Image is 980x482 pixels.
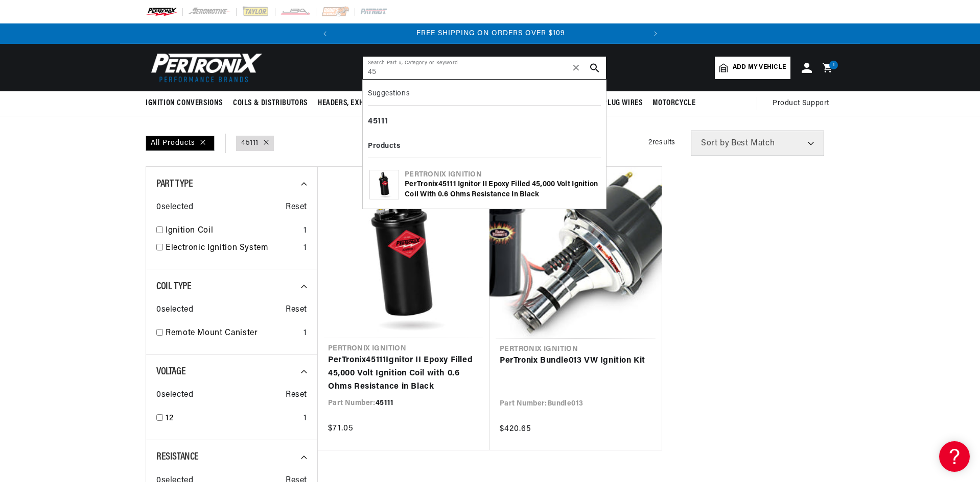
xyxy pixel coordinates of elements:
[156,367,185,377] span: Voltage
[715,57,790,79] a: Add my vehicle
[405,170,599,180] div: Pertronix Ignition
[336,28,646,39] div: Announcement
[166,327,299,340] a: Remote Mount Canister
[363,57,606,79] input: Search Part #, Category or Keyword
[580,98,643,109] span: Spark Plug Wires
[304,327,307,340] div: 1
[701,139,729,147] span: Sort by
[336,28,646,39] div: 2 of 2
[647,91,701,115] summary: Motorcycle
[233,98,308,109] span: Coils & Distributors
[773,91,834,116] summary: Product Support
[304,242,307,255] div: 1
[315,23,335,44] button: Translation missing: en.sections.announcements.previous_announcement
[652,98,695,109] span: Motorcycle
[156,452,199,462] span: Resistance
[166,412,299,425] a: 12
[228,91,313,115] summary: Coils & Distributors
[368,117,385,125] b: 4511
[368,113,601,131] div: 1
[304,412,307,425] div: 1
[773,98,829,109] span: Product Support
[286,389,307,402] span: Reset
[584,57,606,79] button: search button
[733,63,786,72] span: Add my vehicle
[368,85,601,106] div: Suggestions
[833,61,835,69] span: 1
[416,30,565,37] span: FREE SHIPPING ON ORDERS OVER $109
[368,142,400,150] b: Products
[405,180,599,199] div: PerTronix 1 Ignitor II Epoxy Filled 45,000 Volt Ignition Coil with 0.6 Ohms Resistance in Black
[241,138,259,149] a: 45111
[328,354,479,393] a: PerTronix45111Ignitor II Epoxy Filled 45,000 Volt Ignition Coil with 0.6 Ohms Resistance in Black
[156,389,193,402] span: 0 selected
[146,98,223,109] span: Ignition Conversions
[318,98,437,109] span: Headers, Exhausts & Components
[156,179,193,189] span: Part Type
[120,23,860,44] slideshow-component: Translation missing: en.sections.announcements.announcement_bar
[438,181,453,188] b: 4511
[370,170,399,199] img: PerTronix 45111 Ignitor II Epoxy Filled 45,000 Volt Ignition Coil with 0.6 Ohms Resistance in Black
[146,91,228,115] summary: Ignition Conversions
[645,23,666,44] button: Translation missing: en.sections.announcements.next_announcement
[146,136,215,151] div: All Products
[286,303,307,317] span: Reset
[575,91,648,115] summary: Spark Plug Wires
[156,201,193,214] span: 0 selected
[313,91,442,115] summary: Headers, Exhausts & Components
[166,242,299,255] a: Electronic Ignition System
[304,224,307,238] div: 1
[156,303,193,317] span: 0 selected
[691,131,824,156] select: Sort by
[166,224,299,238] a: Ignition Coil
[146,50,263,85] img: Pertronix
[286,201,307,214] span: Reset
[500,354,651,368] a: PerTronix Bundle013 VW Ignition Kit
[156,282,191,292] span: Coil Type
[648,139,675,146] span: 2 results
